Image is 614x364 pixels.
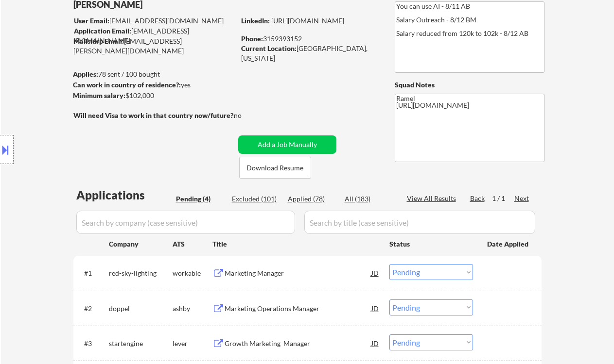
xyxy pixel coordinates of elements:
div: no [234,111,262,120]
div: JD [370,264,380,281]
div: Marketing Operations Manager [225,304,371,314]
button: Download Resume [239,157,311,179]
div: [EMAIL_ADDRESS][DOMAIN_NAME] [74,16,235,26]
strong: Application Email: [74,27,131,35]
strong: Mailslurp Email: [73,37,124,45]
strong: Current Location: [241,44,297,52]
div: #1 [84,268,101,278]
div: #2 [84,304,101,314]
div: Growth Marketing Manager [225,339,371,348]
div: View All Results [407,194,459,203]
div: Squad Notes [395,80,544,90]
div: Status [389,235,473,252]
div: Back [470,194,486,203]
div: red-sky-lighting [109,268,173,278]
div: Title [212,239,380,249]
input: Search by company (case sensitive) [76,211,295,234]
div: Next [514,194,530,203]
div: [EMAIL_ADDRESS][DOMAIN_NAME] [74,26,235,45]
div: lever [173,339,212,348]
div: ATS [173,239,212,249]
div: Marketing Manager [225,268,371,278]
div: workable [173,268,212,278]
div: #3 [84,339,101,348]
div: 1 / 1 [492,194,514,203]
div: Excluded (101) [232,194,281,204]
div: [EMAIL_ADDRESS][PERSON_NAME][DOMAIN_NAME] [73,36,235,55]
input: Search by title (case sensitive) [304,211,535,234]
div: All (183) [345,194,393,204]
a: [URL][DOMAIN_NAME] [271,17,344,25]
div: JD [370,299,380,317]
div: JD [370,334,380,352]
button: Add a Job Manually [238,135,336,154]
div: Date Applied [487,239,530,249]
div: doppel [109,304,173,314]
div: Pending (4) [176,194,225,204]
strong: User Email: [74,17,109,25]
div: Company [109,239,173,249]
strong: LinkedIn: [241,17,270,25]
div: ashby [173,304,212,314]
div: 3159393152 [241,34,379,44]
div: [GEOGRAPHIC_DATA], [US_STATE] [241,44,379,63]
div: Applied (78) [288,194,336,204]
strong: Phone: [241,34,263,43]
div: startengine [109,339,173,348]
